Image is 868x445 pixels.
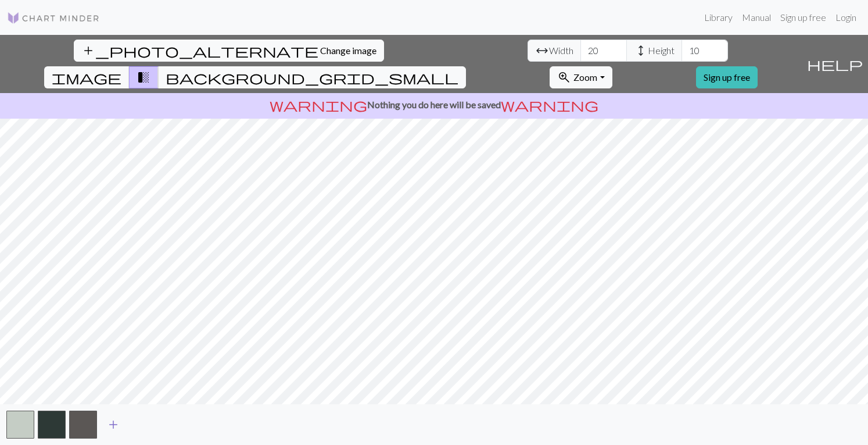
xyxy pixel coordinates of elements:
[737,6,776,29] a: Manual
[557,69,571,86] span: zoom_in
[5,98,863,112] p: Nothing you do here will be saved
[807,56,863,72] span: help
[700,6,737,29] a: Library
[270,97,367,113] span: warning
[7,11,100,25] img: Logo
[99,414,128,436] button: Add color
[831,6,861,29] a: Login
[166,69,458,86] span: background_grid_small
[137,69,150,86] span: transition_fade
[648,44,675,58] span: Height
[802,35,868,93] button: Help
[106,416,120,433] span: add
[501,97,598,113] span: warning
[320,45,376,56] span: Change image
[550,66,612,88] button: Zoom
[634,42,648,59] span: height
[549,44,573,58] span: Width
[776,6,831,29] a: Sign up free
[74,40,384,62] button: Change image
[81,42,318,59] span: add_photo_alternate
[52,69,121,86] span: image
[573,72,597,83] span: Zoom
[696,66,758,88] a: Sign up free
[535,42,549,59] span: arrow_range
